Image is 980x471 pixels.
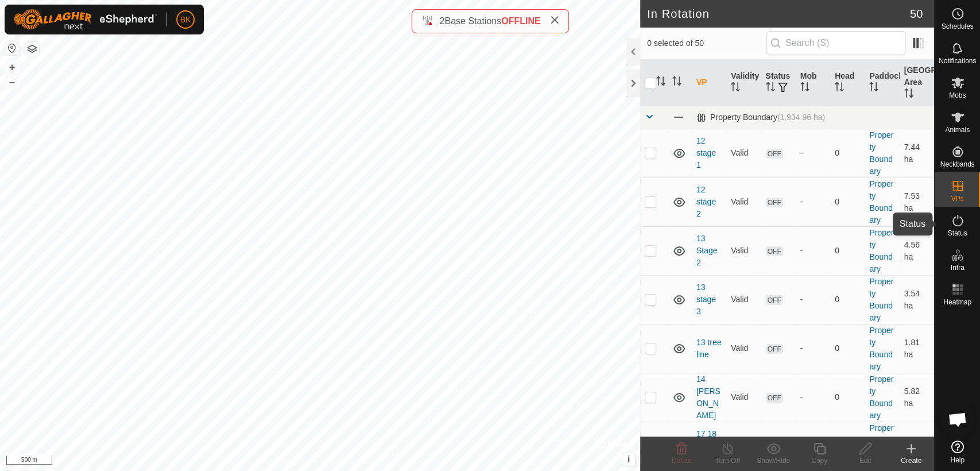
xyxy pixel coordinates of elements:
div: Show/Hide [750,455,796,466]
a: Property Boundary [869,375,893,420]
p-sorticon: Activate to sort [800,84,809,93]
button: Map Layers [25,42,39,56]
span: VPs [951,195,963,202]
td: Valid [726,422,761,470]
p-sorticon: Activate to sort [731,84,740,93]
td: 7.53 ha [900,177,934,226]
td: Valid [726,129,761,177]
th: [GEOGRAPHIC_DATA] Area [900,60,934,106]
div: - [800,245,826,257]
td: Valid [726,373,761,422]
a: 12 stage 1 [696,136,716,169]
th: Status [761,60,796,106]
p-sorticon: Activate to sort [904,90,913,99]
span: OFF [766,344,783,354]
div: - [800,391,826,403]
a: 12 stage 2 [696,185,716,218]
td: Valid [726,275,761,324]
span: OFFLINE [501,16,540,26]
button: – [5,75,19,89]
input: Search (S) [766,31,905,55]
span: Mobs [949,92,966,99]
div: Open chat [940,402,975,437]
span: Neckbands [940,161,974,168]
span: BK [180,14,191,26]
div: - [800,294,826,306]
td: 5.82 ha [900,373,934,422]
td: Valid [726,324,761,373]
span: Animals [945,126,970,133]
div: Property Boundary [696,113,825,122]
a: Property Boundary [869,228,893,273]
span: 2 [439,16,444,26]
a: Contact Us [331,456,365,466]
span: OFF [766,198,783,207]
button: i [622,453,635,466]
td: 7.44 ha [900,129,934,177]
td: 3.54 ha [900,275,934,324]
div: - [800,342,826,354]
a: Property Boundary [869,326,893,371]
th: Mob [796,60,830,106]
p-sorticon: Activate to sort [835,84,844,93]
td: 0 [830,129,865,177]
a: 17 18 19 cosy [696,429,716,462]
a: Property Boundary [869,130,893,176]
th: VP [692,60,726,106]
span: Delete [672,457,692,465]
span: Infra [950,264,964,271]
span: 50 [910,5,923,22]
td: 0 [830,226,865,275]
th: Paddock [865,60,899,106]
td: Valid [726,177,761,226]
button: Reset Map [5,41,19,55]
a: Property Boundary [869,423,893,469]
td: 0 [830,422,865,470]
img: Gallagher Logo [14,9,157,30]
a: 13 Stage 2 [696,234,718,267]
a: Privacy Policy [274,456,317,466]
td: Valid [726,226,761,275]
span: OFF [766,393,783,403]
td: 0 [830,324,865,373]
a: 13 tree line [696,338,722,359]
a: Property Boundary [869,277,893,322]
div: - [800,147,826,159]
p-sorticon: Activate to sort [869,84,878,93]
span: (1,934.96 ha) [777,113,825,122]
span: Base Stations [444,16,501,26]
th: Validity [726,60,761,106]
td: 1.81 ha [900,324,934,373]
span: 0 selected of 50 [647,37,766,49]
p-sorticon: Activate to sort [672,78,681,87]
td: 0 [830,275,865,324]
th: Head [830,60,865,106]
td: 6.31 ha [900,422,934,470]
td: 0 [830,177,865,226]
span: Notifications [939,57,976,64]
a: 14 [PERSON_NAME] [696,375,721,420]
span: OFF [766,149,783,159]
a: 13 stage 3 [696,283,716,316]
p-sorticon: Activate to sort [766,84,775,93]
span: Status [947,230,967,237]
span: Schedules [941,23,973,30]
p-sorticon: Activate to sort [656,78,665,87]
span: OFF [766,246,783,256]
span: OFF [766,295,783,305]
div: Turn Off [704,455,750,466]
span: Heatmap [943,299,971,306]
td: 4.56 ha [900,226,934,275]
a: Help [935,436,980,468]
div: Edit [842,455,888,466]
div: Create [888,455,934,466]
h2: In Rotation [647,7,910,21]
div: - [800,196,826,208]
button: + [5,60,19,74]
span: i [627,454,630,464]
a: Property Boundary [869,179,893,225]
div: Copy [796,455,842,466]
td: 0 [830,373,865,422]
span: Help [950,457,964,464]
